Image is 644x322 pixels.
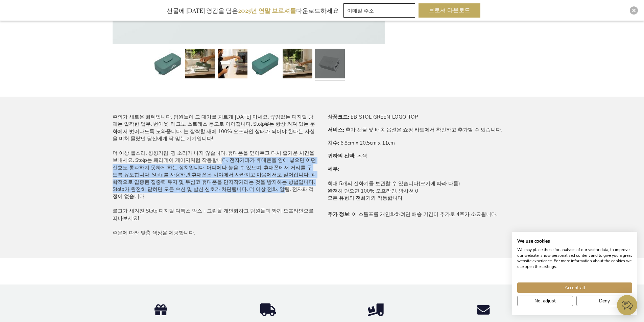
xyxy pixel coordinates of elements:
[328,195,403,201] font: 모든 유형의 전화기와 작동합니다
[340,140,395,146] font: 6.8cm x 20.5cm x 11cm
[534,297,556,304] span: No, adjust
[517,282,632,293] button: Accept all cookies
[167,6,238,15] font: 선물에 [DATE] 영감을 담은
[328,152,354,159] font: 귀하의 선택
[599,297,610,304] span: Deny
[153,46,183,83] a: 스톨프 디지털 디톡스 박스 - 그린
[113,114,315,142] font: 주의가 새로운 화폐입니다. 팀원들이 그 대가를 치르게 [DATE] 마세요. 끊임없는 디지털 방해는 얄팍한 업무, 번아웃, 테크노 스트레스 등으로 이어집니다. Stolp®는 항...
[630,6,638,15] div: 닫다
[328,140,338,146] font: 치수
[113,150,316,200] font: 더 이상 벨소리, 윙윙거림, 핑 소리가 나지 않습니다. 휴대폰을 덮어두고 다시 즐거운 시간을 보내세요. Stolp는 패러데이 케이지처럼 작동합니다. 전자기파가 휴대폰을 안에 ...
[218,46,247,83] a: 스톨프 디지털 디톡스 박스 - 상단에 로고 있음
[357,152,367,159] font: 녹색
[517,238,632,244] h2: We use cookies
[328,180,460,187] font: 최대 5개의 전화기를 보관할 수 있습니다(크기에 따라 다름)
[283,46,312,83] a: 스톨프 디지털 디톡스 박스 - 상단에 로고 있음
[296,6,339,15] font: 다운로드하세요
[565,284,585,291] span: Accept all
[517,247,632,270] p: We may place these for analysis of our visitor data, to improve our website, show personalised co...
[113,207,314,221] font: 로고가 새겨진 Stolp 디지털 디톡스 박스 - 그린을 개인화하고 팀원들과 함께 오프라인으로 떠나보세요!
[185,46,215,83] a: 스톨프 디지털 디톡스 박스 - 그린
[113,229,195,236] font: 주문에 따라 맞춤 색상을 제공합니다.
[238,6,296,15] font: 2025년 연말 브로셔를
[576,296,632,306] button: Deny all cookies
[315,46,345,83] a: 스톨프 디지털 디톡스 박스 - 상단에 로고 있음
[517,296,573,306] button: Adjust cookie preferences
[429,7,470,14] font: 브로셔 다운로드
[328,166,338,172] font: 세부
[328,188,418,194] font: 완전히 닫으면 100% 오프라인, 방사선 0
[250,46,280,83] a: 스톨프 디지털 디톡스 박스 - 상단에 로고 있음
[352,211,497,218] font: 이 스톨프를 개인화하려면 배송 기간이 추가로 4주가 소요됩니다.
[343,3,417,20] form: 마케팅 제안 및 프로모션
[419,3,480,18] button: 브로셔 다운로드
[343,3,415,18] input: 이메일 주소
[632,8,636,13] img: 닫다
[345,126,502,133] font: 추가 선물 및 배송 옵션은 쇼핑 카트에서 확인하고 추가할 수 있습니다.
[328,211,349,218] font: 추가 정보
[351,114,418,120] font: EB-STOL-GREEN-LOGO-TOP
[617,295,637,315] iframe: belco-activator-frame
[328,114,348,120] font: 상품코드
[328,126,343,133] font: 서비스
